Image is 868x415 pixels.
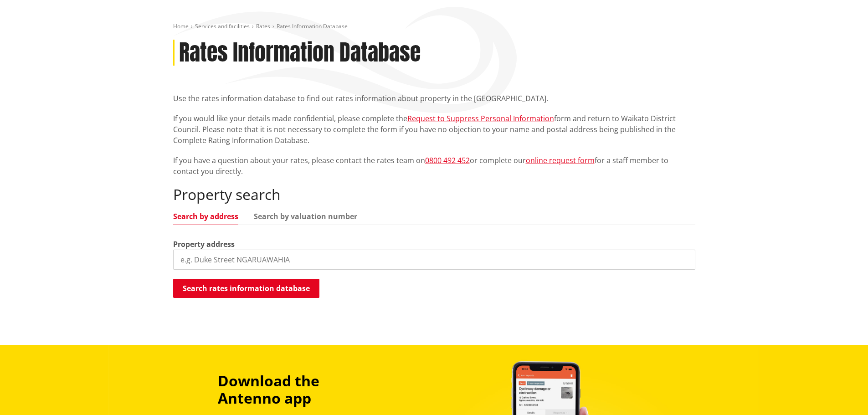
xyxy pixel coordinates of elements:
span: Rates Information Database [277,22,348,30]
p: If you would like your details made confidential, please complete the form and return to Waikato ... [173,113,695,146]
a: Services and facilities [195,22,250,30]
h2: Property search [173,186,695,203]
h1: Rates Information Database [179,40,421,66]
a: 0800 492 452 [425,155,470,165]
a: Request to Suppress Personal Information [407,113,554,123]
a: Rates [256,22,270,30]
button: Search rates information database [173,279,319,298]
a: Search by address [173,213,238,220]
a: Search by valuation number [254,213,357,220]
a: Home [173,22,189,30]
input: e.g. Duke Street NGARUAWAHIA [173,250,695,270]
p: If you have a question about your rates, please contact the rates team on or complete our for a s... [173,155,695,177]
h3: Download the Antenno app [218,372,383,407]
label: Property address [173,239,235,250]
a: online request form [526,155,595,165]
p: Use the rates information database to find out rates information about property in the [GEOGRAPHI... [173,93,695,104]
nav: breadcrumb [173,23,695,31]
